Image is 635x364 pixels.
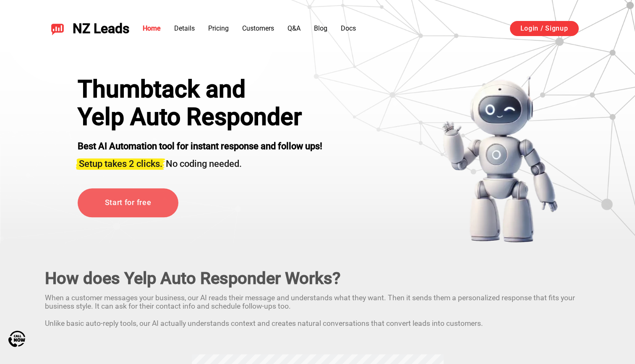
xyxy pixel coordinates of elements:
a: Start for free [78,188,178,217]
a: Details [174,24,195,32]
a: Docs [341,24,356,32]
span: Setup takes 2 clicks. [79,159,162,169]
p: When a customer messages your business, our AI reads their message and understands what they want... [45,290,591,328]
h2: How does Yelp Auto Responder Works? [45,269,591,288]
strong: Best AI Automation tool for instant response and follow ups! [78,141,322,151]
h1: Yelp Auto Responder [78,103,322,131]
span: NZ Leads [73,21,129,36]
a: Blog [314,24,327,32]
a: Home [143,24,161,32]
a: Q&A [287,24,301,32]
h3: No coding needed. [78,153,322,170]
a: Customers [242,24,274,32]
img: NZ Leads logo [51,22,64,35]
img: yelp bot [442,75,559,243]
div: Thumbtack and [78,75,322,103]
a: Login / Signup [510,21,579,36]
a: Pricing [208,24,229,32]
img: Call Now [8,330,25,347]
